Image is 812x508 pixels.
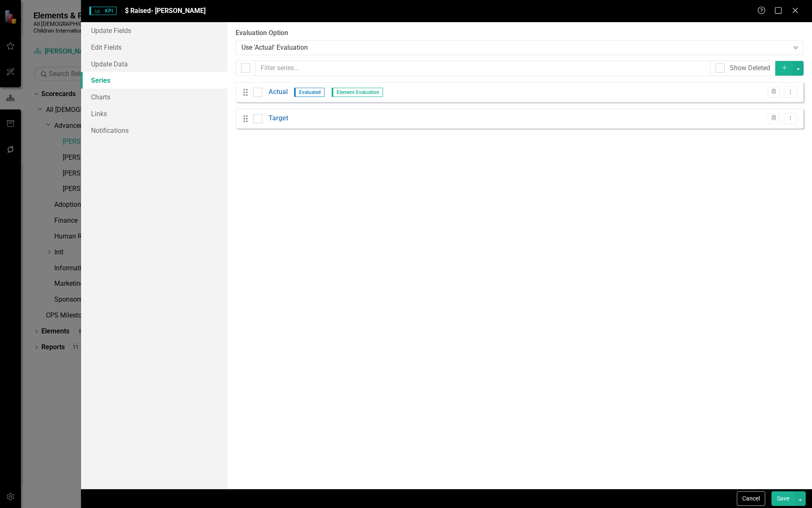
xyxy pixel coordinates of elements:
[81,72,227,89] a: Series
[737,491,765,506] button: Cancel
[730,63,770,73] div: Show Deleted
[81,56,227,72] a: Update Data
[81,122,227,139] a: Notifications
[771,491,795,506] button: Save
[81,22,227,39] a: Update Fields
[294,88,325,97] span: Evaluated
[269,114,288,123] a: Target
[332,88,383,97] span: Element Evaluation
[255,61,710,76] input: Filter series...
[236,28,804,38] label: Evaluation Option
[81,89,227,105] a: Charts
[81,39,227,56] a: Edit Fields
[125,7,206,15] span: $ Raised- [PERSON_NAME]
[81,105,227,122] a: Links
[269,87,288,97] a: Actual
[89,7,116,15] span: KPI
[241,43,789,52] div: Use 'Actual' Evaluation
